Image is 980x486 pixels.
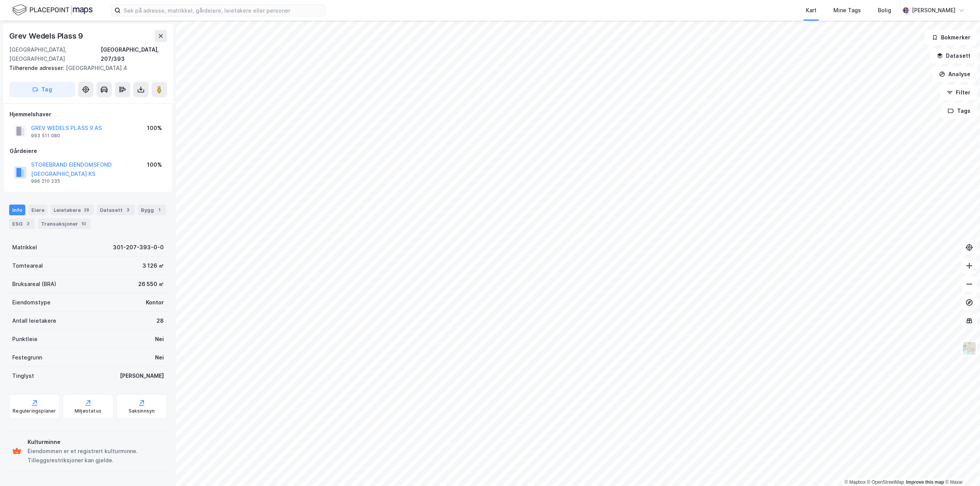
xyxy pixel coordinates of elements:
[867,479,904,485] a: OpenStreetMap
[97,205,135,215] div: Datasett
[120,371,164,380] div: [PERSON_NAME]
[912,6,955,15] div: [PERSON_NAME]
[124,206,132,214] div: 3
[833,6,861,15] div: Mine Tags
[155,206,163,214] div: 1
[28,437,164,447] div: Kulturminne
[12,316,56,325] div: Antall leietakere
[9,45,101,63] div: [GEOGRAPHIC_DATA], [GEOGRAPHIC_DATA]
[9,82,75,97] button: Tag
[940,85,977,100] button: Filter
[28,205,47,215] div: Eiere
[147,124,162,133] div: 100%
[9,63,161,73] div: [GEOGRAPHIC_DATA] 4
[138,205,166,215] div: Bygg
[930,48,977,63] button: Datasett
[806,6,817,15] div: Kart
[13,408,56,414] div: Reguleringsplaner
[31,178,60,184] div: 996 210 235
[9,205,25,215] div: Info
[31,133,60,139] div: 993 511 080
[80,220,88,228] div: 10
[24,220,32,228] div: 3
[12,261,43,270] div: Tomteareal
[878,6,891,15] div: Bolig
[157,316,164,325] div: 28
[12,243,37,252] div: Matrikkel
[142,261,164,270] div: 3 126 ㎡
[129,408,155,414] div: Saksinnsyn
[138,280,164,289] div: 26 550 ㎡
[75,408,101,414] div: Miljøstatus
[12,353,42,362] div: Festegrunn
[933,67,977,82] button: Analyse
[28,447,164,465] div: Eiendommen er et registrert kulturminne. Tilleggsrestriksjoner kan gjelde.
[147,160,162,169] div: 100%
[12,371,34,380] div: Tinglyst
[12,335,38,344] div: Punktleie
[10,146,167,156] div: Gårdeiere
[101,45,167,63] div: [GEOGRAPHIC_DATA], 207/393
[906,479,944,485] a: Improve this map
[38,218,91,229] div: Transaksjoner
[844,479,866,485] a: Mapbox
[113,243,164,252] div: 301-207-393-0-0
[51,205,94,215] div: Leietakere
[9,65,66,71] span: Tilhørende adresser:
[9,218,35,229] div: ESG
[925,30,977,45] button: Bokmerker
[942,449,980,486] iframe: Chat Widget
[155,353,164,362] div: Nei
[941,103,977,119] button: Tags
[962,341,977,356] img: Z
[10,110,167,119] div: Hjemmelshaver
[9,30,85,42] div: Grev Wedels Plass 9
[82,206,91,214] div: 28
[155,335,164,344] div: Nei
[12,298,51,307] div: Eiendomstype
[146,298,164,307] div: Kontor
[942,449,980,486] div: Kontrollprogram for chat
[12,280,56,289] div: Bruksareal (BRA)
[12,3,93,17] img: logo.f888ab2527a4732fd821a326f86c7f29.svg
[121,5,325,16] input: Søk på adresse, matrikkel, gårdeiere, leietakere eller personer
